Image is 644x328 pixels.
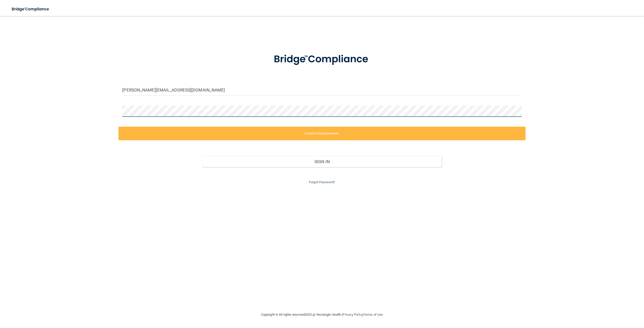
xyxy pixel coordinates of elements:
iframe: Drift Widget Chat Controller [557,292,638,312]
img: bridge_compliance_login_screen.278c3ca4.svg [8,4,54,14]
input: Email [122,84,521,96]
img: bridge_compliance_login_screen.278c3ca4.svg [263,46,381,72]
div: Copyright © All rights reserved 2025 @ Rectangle Health | | [230,307,414,323]
a: Forgot Password? [309,180,335,184]
a: Privacy Policy [343,313,363,316]
button: Sign In [202,156,442,167]
a: Terms of Use [364,313,383,316]
label: Invalid email/password. [118,127,525,140]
